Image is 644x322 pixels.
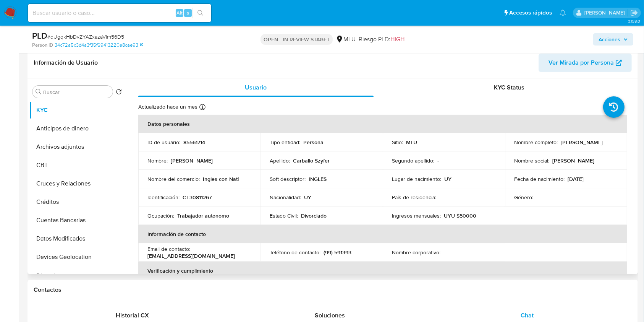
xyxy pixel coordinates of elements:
[568,176,584,182] p: [DATE]
[392,139,403,146] p: Sitio :
[270,139,300,146] p: Tipo entidad :
[444,176,451,182] p: UY
[270,176,306,182] p: Soft descriptor :
[270,194,301,201] p: Nacionalidad :
[514,194,533,201] p: Género :
[138,115,627,133] th: Datos personales
[183,139,205,146] p: 85561714
[521,311,534,320] span: Chat
[36,89,42,95] button: Buscar
[138,225,627,243] th: Información de contacto
[536,194,538,201] p: -
[549,54,614,72] span: Ver Mirada por Persona
[392,194,436,201] p: País de residencia :
[147,176,200,182] p: Nombre del comercio :
[147,194,180,201] p: Identificación :
[406,139,417,146] p: MLU
[47,33,124,41] span: # qUgqkHbDvZYAZxazaVlm56D5
[261,34,333,45] p: OPEN - IN REVIEW STAGE I
[29,174,125,193] button: Cruces y Relaciones
[34,286,632,294] h1: Contactos
[494,83,524,92] span: KYC Status
[29,193,125,211] button: Créditos
[336,35,356,44] div: MLU
[437,157,439,164] p: -
[171,157,213,164] p: [PERSON_NAME]
[177,212,229,219] p: Trabajador autonomo
[392,249,440,256] p: Nombre corporativo :
[392,212,441,219] p: Ingresos mensuales :
[34,59,98,67] h1: Información de Usuario
[28,8,211,18] input: Buscar usuario o caso...
[315,311,345,320] span: Soluciones
[147,157,168,164] p: Nombre :
[593,33,633,46] button: Acciones
[183,194,212,201] p: CI 30811267
[29,156,125,174] button: CBT
[55,42,143,49] a: 34c72a5c3d4a3f35f69413220e8cae93
[514,157,549,164] p: Nombre social :
[176,9,183,16] span: Alt
[584,9,628,16] p: ximena.felix@mercadolibre.com
[245,83,267,92] span: Usuario
[443,249,445,256] p: -
[116,311,149,320] span: Historial CX
[514,139,558,146] p: Nombre completo :
[43,89,110,96] input: Buscar
[304,194,311,201] p: UY
[509,9,552,17] span: Accesos rápidos
[29,266,125,285] button: Direcciones
[29,138,125,156] button: Archivos adjuntos
[324,249,351,256] p: (99) 591393
[29,119,125,138] button: Anticipos de dinero
[147,246,190,252] p: Email de contacto :
[187,9,189,16] span: s
[203,176,239,182] p: Ingles con Nati
[301,212,327,219] p: Divorciado
[392,176,441,182] p: Lugar de nacimiento :
[444,212,476,219] p: UYU $50000
[628,18,640,24] span: 3.158.0
[599,33,620,46] span: Acciones
[138,262,627,280] th: Verificación y cumplimiento
[29,248,125,266] button: Devices Geolocation
[514,176,565,182] p: Fecha de nacimiento :
[147,252,235,259] p: [EMAIL_ADDRESS][DOMAIN_NAME]
[32,42,53,49] b: Person ID
[32,29,47,42] b: PLD
[270,212,298,219] p: Estado Civil :
[138,103,197,111] p: Actualizado hace un mes
[630,9,638,17] a: Salir
[303,139,324,146] p: Persona
[147,139,180,146] p: ID de usuario :
[439,194,441,201] p: -
[29,229,125,248] button: Datos Modificados
[309,176,327,182] p: INGLES
[116,89,122,97] button: Volver al orden por defecto
[561,139,603,146] p: [PERSON_NAME]
[392,157,434,164] p: Segundo apellido :
[539,54,632,72] button: Ver Mirada por Persona
[147,212,174,219] p: Ocupación :
[359,35,405,44] span: Riesgo PLD:
[293,157,330,164] p: Carballo Szyfer
[29,211,125,229] button: Cuentas Bancarias
[270,157,290,164] p: Apellido :
[560,10,566,16] a: Notificaciones
[193,8,208,18] button: search-icon
[270,249,320,256] p: Teléfono de contacto :
[552,157,594,164] p: [PERSON_NAME]
[390,35,405,44] span: HIGH
[29,101,125,119] button: KYC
